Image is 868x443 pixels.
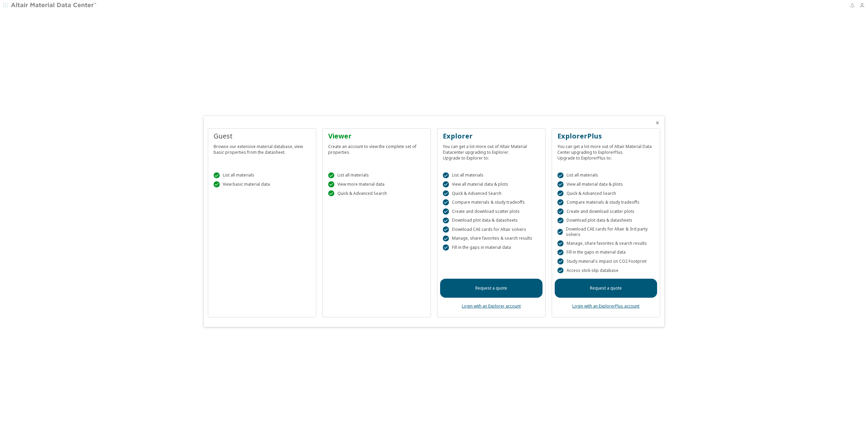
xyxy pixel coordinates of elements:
div: Quick & Advanced Search [443,190,540,197]
div: Manage, share favorites & search results [557,240,654,246]
a: Login with an ExplorerPlus account [572,303,639,309]
div: Create an account to view the complete set of properties. [328,141,425,155]
div: ExplorerPlus [557,131,654,141]
div: Quick & Advanced Search [328,190,425,197]
div:  [557,218,564,224]
div: Create and download scatter plots [557,208,654,215]
div: Access stick-slip database [557,267,654,274]
div: Quick & Advanced Search [557,190,654,197]
div:  [328,172,334,179]
div:  [443,218,449,224]
div:  [443,236,449,242]
button: Close [655,120,660,126]
div: View basic material data [214,181,311,187]
div: List all materials [557,172,654,179]
div:  [443,172,449,179]
div: Guest [214,131,311,141]
div: Download CAE cards for Altair & 3rd party solvers [557,226,654,237]
div: Explorer [443,131,540,141]
div: Create and download scatter plots [443,208,540,215]
div: Fill in the gaps in material data [557,250,654,256]
div: Study material's impact on CO2 Footprint [557,258,654,264]
div:  [557,190,564,197]
a: Request a quote [555,279,657,298]
div:  [557,250,564,256]
div:  [443,226,449,233]
div:  [557,181,564,187]
div:  [443,190,449,197]
div: Browse our extensive material database, view basic properties from the datasheet. [214,141,311,155]
div:  [443,199,449,205]
div: Compare materials & study tradeoffs [557,199,654,205]
div: List all materials [214,172,311,179]
div:  [557,267,564,274]
div:  [214,172,220,179]
div:  [443,208,449,215]
div:  [557,229,563,235]
div: List all materials [328,172,425,179]
div:  [443,181,449,187]
a: Request a quote [440,279,542,298]
div:  [557,199,564,205]
div: Download plot data & datasheets [443,218,540,224]
div:  [328,190,334,197]
div: View all material data & plots [443,181,540,187]
div: List all materials [443,172,540,179]
a: Login with an Explorer account [462,303,521,309]
div:  [557,208,564,215]
div:  [557,240,564,246]
div: View more material data [328,181,425,187]
div: Manage, share favorites & search results [443,236,540,242]
div: Download CAE cards for Altair solvers [443,226,540,233]
div: Viewer [328,131,425,141]
div:  [214,181,220,187]
div:  [328,181,334,187]
div:  [443,244,449,251]
div: You can get a lot more out of Altair Material Data Center upgrading to ExplorerPlus. Upgrade to E... [557,141,654,161]
div: Fill in the gaps in material data [443,244,540,251]
div: You can get a lot more out of Altair Material Datacenter upgrading to Explorer. Upgrade to Explor... [443,141,540,161]
div: Download plot data & datasheets [557,218,654,224]
div:  [557,258,564,264]
div: Compare materials & study tradeoffs [443,199,540,205]
div:  [557,172,564,179]
div: View all material data & plots [557,181,654,187]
